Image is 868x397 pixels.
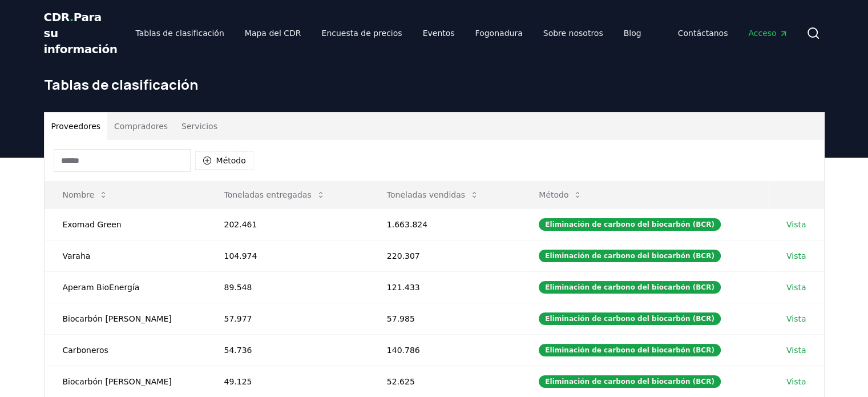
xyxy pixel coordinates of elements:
font: Acceso [748,29,776,38]
font: Sobre nosotros [543,29,603,38]
font: Método [539,190,568,199]
font: 57.977 [224,314,252,323]
font: Eliminación de carbono del biocarbón (BCR) [545,220,714,228]
font: 54.736 [224,346,252,355]
a: Vista [786,219,806,230]
a: Vista [786,344,806,356]
button: Nombre [54,183,118,206]
font: 57.985 [387,314,415,323]
font: Toneladas entregadas [224,190,311,199]
font: 140.786 [387,346,420,355]
font: Mapa del CDR [245,29,301,38]
font: Contáctanos [678,29,728,38]
a: Blog [615,23,651,43]
font: Fogonadura [475,29,523,38]
font: 220.307 [387,251,420,260]
a: Vista [786,282,806,293]
font: 202.461 [224,220,257,229]
font: Compradores [114,122,168,131]
button: Toneladas vendidas [378,183,488,206]
font: Tablas de clasificación [135,29,224,38]
font: Vista [786,283,806,292]
button: Método [530,183,591,206]
a: Contáctanos [669,23,737,43]
font: 121.433 [387,283,420,292]
font: Toneladas vendidas [387,190,465,199]
font: CDR [44,10,70,24]
font: Vista [786,314,806,323]
a: Mapa del CDR [236,23,310,43]
font: 1.663.824 [387,220,427,229]
font: Para su información [44,10,118,56]
font: Eliminación de carbono del biocarbón (BCR) [545,315,714,323]
font: Nombre [63,190,95,199]
font: 49.125 [224,377,252,386]
font: Exomad Green [63,220,122,229]
a: Acceso [739,23,797,43]
font: . [70,10,74,24]
font: Eliminación de carbono del biocarbón (BCR) [545,346,714,354]
font: Eliminación de carbono del biocarbón (BCR) [545,378,714,386]
a: Tablas de clasificación [126,23,233,43]
a: Fogonadura [466,23,532,43]
a: Eventos [414,23,464,43]
font: Proveedores [51,122,101,131]
font: Biocarbón [PERSON_NAME] [63,314,172,323]
font: Tablas de clasificación [44,75,198,94]
font: 89.548 [224,283,252,292]
font: Blog [624,29,641,38]
font: Carboneros [63,346,108,355]
font: Eliminación de carbono del biocarbón (BCR) [545,283,714,291]
nav: Principal [126,23,650,43]
a: Sobre nosotros [534,23,612,43]
a: Vista [786,376,806,387]
button: Método [195,151,253,170]
font: Método [216,156,246,165]
font: Servicios [181,122,217,131]
font: 52.625 [387,377,415,386]
font: Biocarbón [PERSON_NAME] [63,377,172,386]
font: Eventos [423,29,455,38]
nav: Principal [669,23,797,43]
a: Vista [786,250,806,262]
a: Vista [786,313,806,324]
font: 104.974 [224,251,257,260]
font: Encuesta de precios [321,29,402,38]
button: Toneladas entregadas [215,183,334,206]
font: Aperam BioEnergía [63,283,140,292]
font: Eliminación de carbono del biocarbón (BCR) [545,252,714,260]
font: Vista [786,220,806,229]
font: Vista [786,346,806,355]
font: Vista [786,377,806,386]
a: CDR.Para su información [44,9,118,57]
font: Varaha [63,251,91,260]
font: Vista [786,251,806,260]
a: Encuesta de precios [312,23,411,43]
